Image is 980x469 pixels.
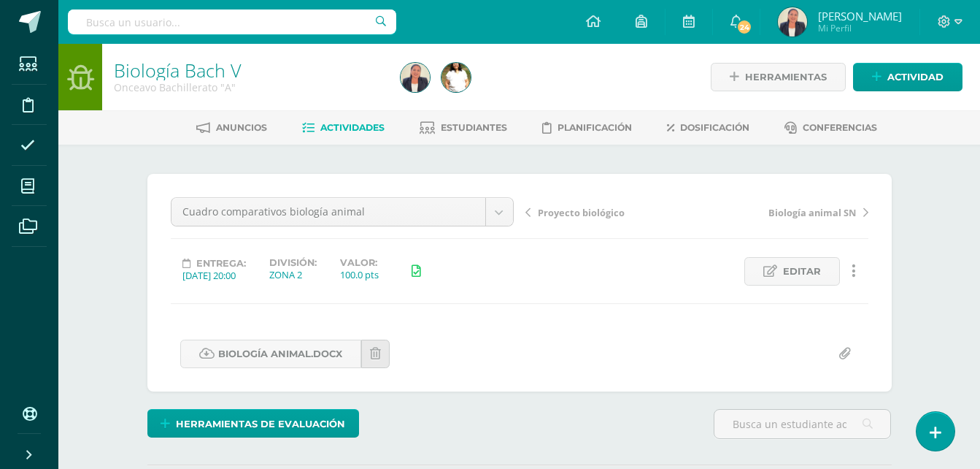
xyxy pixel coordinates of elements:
div: Onceavo Bachillerato 'A' [114,80,383,94]
span: Actividades [320,122,385,133]
a: Proyecto biológico [525,205,697,219]
label: Valor: [340,257,379,268]
a: Planificación [542,116,632,140]
div: [DATE] 20:00 [182,269,246,282]
a: Herramientas [711,63,846,91]
span: Editar [783,258,821,285]
input: Busca un usuario... [68,9,396,34]
a: Anuncios [196,116,267,140]
span: Estudiantes [441,122,507,133]
span: 24 [736,19,752,35]
span: Entrega: [196,258,246,269]
span: Dosificación [680,122,749,133]
label: División: [269,257,317,268]
div: ZONA 2 [269,268,317,281]
a: Herramientas de evaluación [147,409,359,438]
a: Biología animal.docx [180,340,361,368]
img: c7b04b25378ff11843444faa8800c300.png [441,63,471,92]
a: Actividades [302,116,385,140]
span: Conferencias [803,122,877,133]
span: Biología animal SN [768,206,856,219]
h1: Biología Bach V [114,60,383,80]
span: Cuadro comparativos biología animal [182,198,474,226]
a: Biología animal SN [697,205,868,219]
input: Busca un estudiante aquí... [714,410,890,438]
span: Proyecto biológico [538,206,625,219]
a: Estudiantes [420,116,507,140]
span: [PERSON_NAME] [818,9,902,23]
span: Mi Perfil [818,22,902,34]
a: Conferencias [784,116,877,140]
span: Planificación [557,122,632,133]
span: Herramientas de evaluación [176,411,345,438]
a: Biología Bach V [114,58,242,83]
a: Actividad [853,63,962,91]
img: 8bc7430e3f8928aa100dcf47602cf1d2.png [401,63,430,92]
a: Cuadro comparativos biología animal [171,198,513,226]
img: 8bc7430e3f8928aa100dcf47602cf1d2.png [778,7,807,37]
span: Actividad [887,64,944,91]
a: Dosificación [667,116,749,140]
div: 100.0 pts [340,268,379,281]
span: Herramientas [745,64,827,91]
span: Anuncios [216,122,267,133]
